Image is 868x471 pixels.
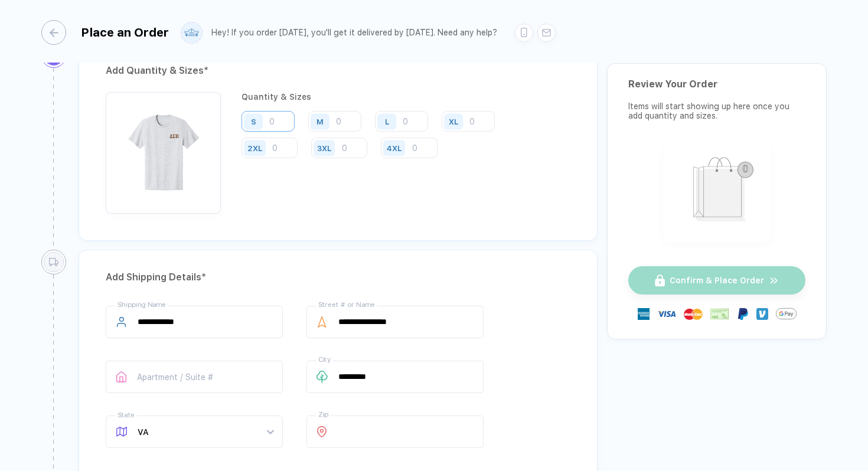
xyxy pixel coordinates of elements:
[387,143,402,152] div: 4XL
[138,416,273,447] span: VA
[756,308,768,320] img: Venmo
[316,117,324,126] div: M
[628,102,805,120] div: Items will start showing up here once you add quantity and sizes.
[684,305,703,323] img: master-card
[449,117,458,126] div: XL
[710,308,729,320] img: cheque
[776,303,797,324] img: GPay
[247,143,262,152] div: 2XL
[251,117,256,126] div: S
[657,305,676,323] img: visa
[737,308,749,320] img: Paypal
[668,149,766,235] img: shopping_bag.png
[385,117,389,126] div: L
[181,22,202,43] img: user profile
[106,268,570,287] div: Add Shipping Details
[81,25,169,40] div: Place an Order
[638,308,650,320] img: express
[106,61,570,80] div: Add Quantity & Sizes
[242,92,570,102] div: Quantity & Sizes
[628,78,805,90] div: Review Your Order
[112,98,215,201] img: 1760363614713mebyu_nt_front.png
[211,28,497,38] div: Hey! If you order [DATE], you'll get it delivered by [DATE]. Need any help?
[317,143,331,152] div: 3XL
